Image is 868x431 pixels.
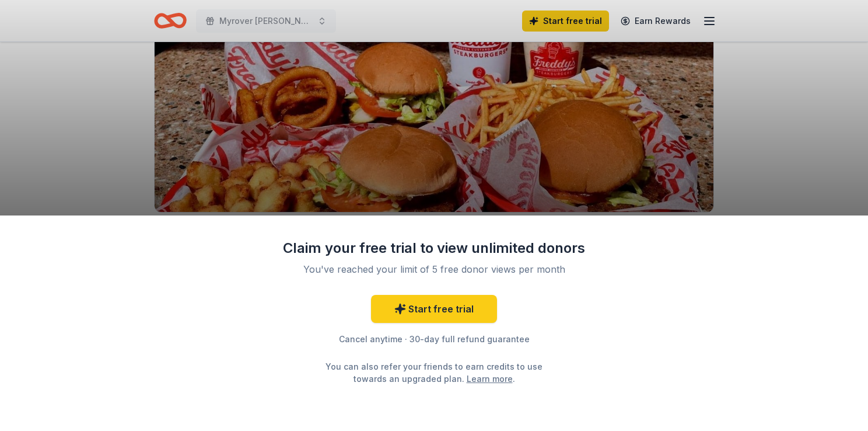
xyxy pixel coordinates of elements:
[315,360,553,385] div: You can also refer your friends to earn credits to use towards an upgraded plan. .
[296,262,572,276] div: You've reached your limit of 5 free donor views per month
[282,332,586,346] div: Cancel anytime · 30-day full refund guarantee
[467,373,513,385] a: Learn more
[282,239,586,258] div: Claim your free trial to view unlimited donors
[371,295,497,323] a: Start free trial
